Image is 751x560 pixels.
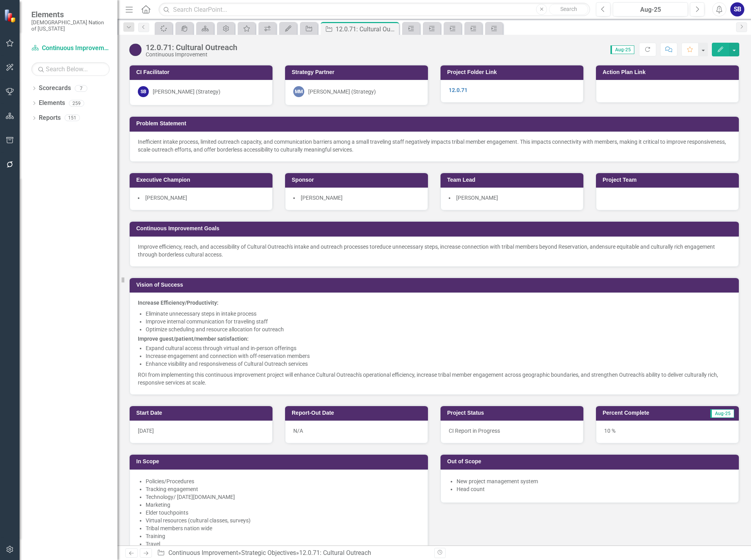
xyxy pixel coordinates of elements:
[146,326,284,332] span: Optimize scheduling and resource allocation for outreach
[31,10,110,19] span: Elements
[146,524,420,532] p: ​
[138,300,218,306] span: Increase Efficiency/Productivity:
[375,244,599,250] span: reduce unnecessary steps, increase connection with tribal members beyond Reservation, and
[146,318,268,325] span: Improve internal communication for traveling staff
[560,6,577,12] span: Search
[136,121,735,126] h3: Problem Statement
[292,410,424,416] h3: Report-Out Date
[145,195,187,201] span: [PERSON_NAME]
[146,533,165,539] span: Training
[146,52,237,58] div: Continuous Improvement
[146,541,160,547] span: Travel
[136,459,424,464] h3: In Scope
[31,19,110,32] small: [DEMOGRAPHIC_DATA] Nation of [US_STATE]
[69,100,84,107] div: 259
[159,3,590,16] input: Search ClearPoint...
[146,318,731,325] p: ​
[153,88,220,96] div: [PERSON_NAME] (Strategy)
[616,5,685,14] div: Aug-25
[136,177,269,183] h3: Executive Champion
[138,138,731,154] p: Inefficient intake process, limited outreach capacity, and communication barriers among a small t...
[146,345,296,351] span: Expand cultural access through virtual and in-person offerings
[549,4,588,15] button: Search
[146,353,310,359] span: Increase engagement and connection with off-reservation members
[138,428,154,434] span: [DATE]
[168,549,238,556] a: Continuous Improvement
[136,69,269,75] h3: CI Facilitator
[285,421,428,443] div: N/A
[447,410,579,416] h3: Project Status
[146,344,731,352] p: ​
[4,9,18,23] img: ClearPoint Strategy
[146,502,170,508] span: Marketing
[146,485,420,493] p: ​
[138,86,149,97] div: SB
[456,195,498,201] span: [PERSON_NAME]
[596,421,739,443] div: 10 %
[292,177,424,183] h3: Sponsor
[457,478,538,484] span: New project management system
[31,62,110,76] input: Search Below...
[31,44,110,53] a: Continuous Improvement
[136,410,269,416] h3: Start Date
[603,410,689,416] h3: Percent Complete
[146,501,420,509] p: ​
[157,549,428,558] div: » »
[241,549,296,556] a: Strategic Objectives
[146,311,256,317] span: Eliminate unnecessary steps in intake process
[457,477,731,485] p: ​
[447,69,579,75] h3: Project Folder Link
[75,85,87,92] div: 7
[146,478,194,484] span: Policies/Procedures
[613,2,688,16] button: Aug-25
[146,525,212,531] span: Tribal members nation wide
[146,517,251,524] span: Virtual resources (cultural classes, surveys)
[146,494,235,500] span: Technology/ [DATE][DOMAIN_NAME]
[293,86,304,97] div: MM
[146,361,308,367] span: Enhance visibility and responsiveness of Cultural Outreach services
[138,336,249,342] span: Improve guest/patient/member satisfaction:
[146,310,731,318] p: ​
[146,517,420,524] p: ​
[138,244,715,258] span: ensure equitable and culturally rich engagement through borderless cultural access.
[65,115,80,121] div: 151
[146,509,420,517] p: ​
[730,2,744,16] button: SB
[449,87,468,93] a: 12.0.71
[146,477,420,485] p: ​
[39,114,61,123] a: Reports
[308,88,376,96] div: [PERSON_NAME] (Strategy)
[449,428,500,434] span: CI Report in Progress
[39,99,65,108] a: Elements
[138,244,375,250] span: Improve efficiency, reach, and accessibility of Cultural Outreach's intake and outreach processes to
[457,486,485,492] span: Head count
[610,45,634,54] span: Aug-25
[146,43,237,52] div: 12.0.71: Cultural Outreach
[129,43,142,56] img: CI In Progress
[457,485,731,493] p: ​
[336,24,397,34] div: 12.0.71: Cultural Outreach
[710,409,734,418] span: Aug-25
[39,84,71,93] a: Scorecards
[138,299,731,308] p: ​
[146,325,731,333] p: ​
[603,177,735,183] h3: Project Team
[138,335,731,343] p: ​
[292,69,424,75] h3: Strategy Partner
[447,459,735,464] h3: Out of Scope
[299,549,371,556] div: 12.0.71: Cultural Outreach
[146,352,731,360] p: ​
[603,69,735,75] h3: Action Plan Link
[138,372,718,386] span: ROI from implementing this continuous improvement project will enhance Cultural Outreach's operat...
[146,493,420,501] p: ​
[136,282,735,288] h3: Vision of Success
[447,177,579,183] h3: Team Lead
[146,486,198,492] span: Tracking engagement
[136,226,735,231] h3: Continuous Improvement Goals
[301,195,343,201] span: [PERSON_NAME]
[146,509,188,516] span: Elder touchpoints
[146,532,420,540] p: ​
